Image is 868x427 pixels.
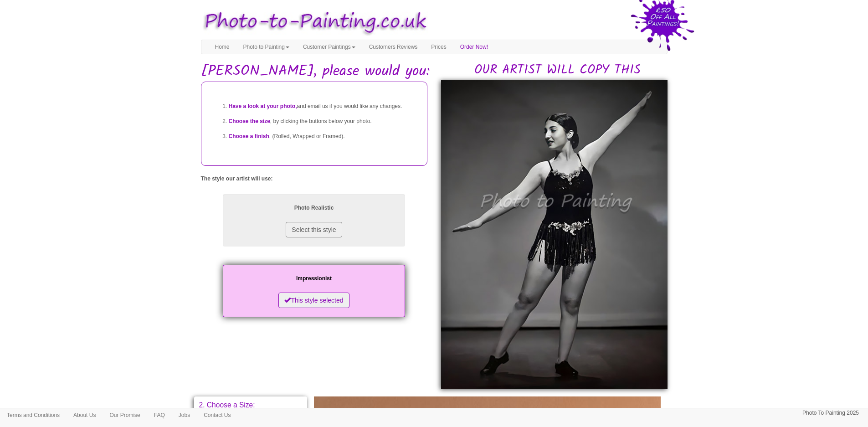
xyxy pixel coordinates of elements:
[197,408,237,422] a: Contact Us
[229,103,297,109] span: Have a look at your photo,
[802,408,859,418] p: Photo To Painting 2025
[229,118,270,124] span: Choose the size
[229,129,418,144] li: , (Rolled, Wrapped or Framed).
[441,80,668,389] img: Zeina, please would you:
[103,408,147,422] a: Our Promise
[229,114,418,129] li: , by clicking the buttons below your photo.
[453,40,495,54] a: Order Now!
[229,99,418,114] li: and email us if you would like any changes.
[172,408,197,422] a: Jobs
[296,40,362,54] a: Customer Paintings
[278,293,349,308] button: This style selected
[286,222,342,237] button: Select this style
[208,40,236,54] a: Home
[232,203,396,213] p: Photo Realistic
[232,274,396,283] p: Impressionist
[67,408,103,422] a: About Us
[229,133,269,139] span: Choose a finish
[236,40,296,54] a: Photo to Painting
[201,175,273,183] label: The style our artist will use:
[196,5,430,40] img: Photo to Painting
[147,408,172,422] a: FAQ
[199,401,303,409] p: 2. Choose a Size:
[362,40,425,54] a: Customers Reviews
[201,63,668,79] h1: [PERSON_NAME], please would you:
[424,40,453,54] a: Prices
[448,63,668,77] h2: OUR ARTIST WILL COPY THIS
